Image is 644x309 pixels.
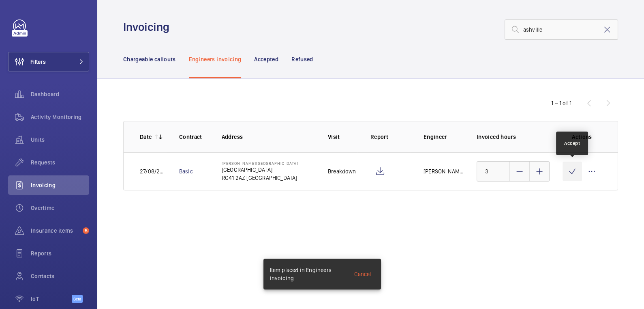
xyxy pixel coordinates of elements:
[30,58,46,66] span: Filters
[270,266,343,282] div: Item placed in Engineers invoicing
[354,270,371,278] div: Cancel
[564,140,580,147] div: Accept
[31,272,89,280] span: Contacts
[140,133,152,141] p: Date
[505,19,618,40] input: Find an invoice
[424,167,464,175] p: [PERSON_NAME]
[31,136,89,144] span: Units
[551,99,571,107] div: 1 – 1 of 1
[222,161,298,166] p: [PERSON_NAME][GEOGRAPHIC_DATA]
[222,166,298,174] p: [GEOGRAPHIC_DATA]
[31,249,89,257] span: Reports
[424,133,464,141] p: Engineer
[31,113,89,121] span: Activity Monitoring
[179,133,209,141] p: Contract
[477,133,550,141] p: Invoiced hours
[72,295,83,303] span: Beta
[222,174,298,182] p: RG41 2AZ [GEOGRAPHIC_DATA]
[370,133,411,141] p: Report
[179,168,193,175] a: Basic
[254,55,278,63] p: Accepted
[123,19,174,35] h1: Invoicing
[123,55,176,63] p: Chargeable callouts
[291,55,313,63] p: Refused
[328,167,356,175] p: Breakdown
[346,264,379,284] button: Cancel
[222,133,315,141] p: Address
[8,52,89,71] button: Filters
[328,133,357,141] p: Visit
[140,167,166,175] p: 27/08/2025
[31,295,72,303] span: IoT
[31,158,89,166] span: Requests
[31,204,89,212] span: Overtime
[477,161,550,182] input: 0
[31,227,79,235] span: Insurance items
[189,55,242,63] p: Engineers invoicing
[83,227,89,234] span: 5
[31,90,89,98] span: Dashboard
[31,181,89,189] span: Invoicing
